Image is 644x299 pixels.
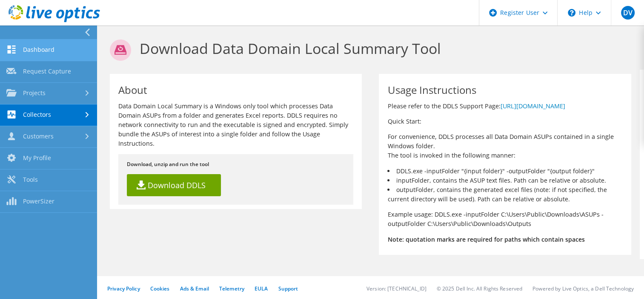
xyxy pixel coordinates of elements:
[127,174,221,196] a: Download DDLS
[150,285,170,292] a: Cookies
[387,210,622,228] p: Example usage: DDLS.exe -inputFolder C:\Users\Public\Downloads\ASUPs -outputFolder C:\Users\Publi...
[219,285,244,292] a: Telemetry
[387,102,622,111] p: Please refer to the DDLS Support Page:
[127,160,345,169] p: Download, unzip and run the tool
[387,185,622,204] li: outputFolder, contains the generated excel files (note: if not specified, the current directory w...
[437,285,522,292] li: © 2025 Dell Inc. All Rights Reserved
[180,285,209,292] a: Ads & Email
[387,85,618,95] h1: Usage Instructions
[278,285,298,292] a: Support
[118,102,353,148] p: Data Domain Local Summary is a Windows only tool which processes Data Domain ASUPs from a folder ...
[568,9,575,17] svg: \n
[255,285,268,292] a: EULA
[532,285,634,292] li: Powered by Live Optics, a Dell Technology
[118,85,349,95] h1: About
[621,6,635,20] span: DV
[387,132,622,160] p: For convenience, DDLS processes all Data Domain ASUPs contained in a single Windows folder. The t...
[387,117,622,126] p: Quick Start:
[107,285,140,292] a: Privacy Policy
[387,235,584,243] b: Note: quotation marks are required for paths which contain spaces
[500,102,565,110] a: [URL][DOMAIN_NAME]
[387,176,622,185] li: inputFolder, contains the ASUP text files. Path can be relative or absolute.
[387,166,622,176] li: DDLS.exe -inputFolder "{input folder}" -outputFolder "{output folder}"
[366,285,426,292] li: Version: [TECHNICAL_ID]
[110,39,627,61] h1: Download Data Domain Local Summary Tool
